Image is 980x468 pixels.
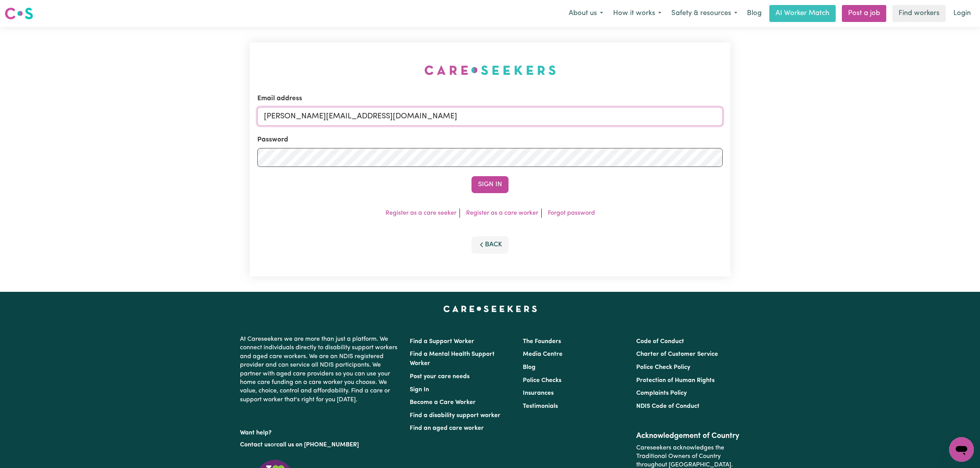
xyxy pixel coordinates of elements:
a: Become a Care Worker [410,399,476,406]
a: Find a Support Worker [410,338,474,345]
a: Register as a care worker [466,210,538,216]
a: Police Check Policy [636,364,690,370]
label: Password [257,135,288,145]
a: Media Centre [523,351,563,357]
iframe: Button to launch messaging window, conversation in progress [949,437,974,462]
a: Login [949,5,975,22]
a: Blog [742,5,766,22]
img: Careseekers logo [5,7,33,20]
a: Find a Mental Health Support Worker [410,351,495,367]
a: AI Worker Match [769,5,836,22]
button: Back [471,236,509,253]
button: How it works [608,5,666,22]
p: Want help? [240,426,400,437]
a: Sign In [410,387,429,393]
a: Police Checks [523,377,561,384]
button: Sign In [471,176,509,193]
button: About us [564,5,608,22]
a: The Founders [523,338,561,345]
a: Careseekers logo [5,5,33,22]
label: Email address [257,94,302,104]
a: Blog [523,364,536,370]
p: At Careseekers we are more than just a platform. We connect individuals directly to disability su... [240,332,400,407]
h2: Acknowledgement of Country [636,431,740,441]
a: Complaints Policy [636,390,687,396]
input: Email address [257,107,723,126]
button: Safety & resources [666,5,742,22]
a: Find a disability support worker [410,412,500,419]
a: Find an aged care worker [410,425,484,431]
a: Insurances [523,390,554,396]
a: Register as a care seeker [385,210,456,216]
a: Find workers [892,5,946,22]
a: Charter of Customer Service [636,351,718,357]
a: NDIS Code of Conduct [636,403,700,409]
a: Code of Conduct [636,338,684,345]
a: Post a job [842,5,886,22]
a: Contact us [240,442,270,448]
p: or [240,438,400,452]
a: Post your care needs [410,374,470,380]
a: Careseekers home page [443,306,537,312]
a: call us on [PHONE_NUMBER] [276,442,359,448]
a: Testimonials [523,403,558,409]
a: Protection of Human Rights [636,377,715,384]
a: Forgot password [548,210,595,216]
